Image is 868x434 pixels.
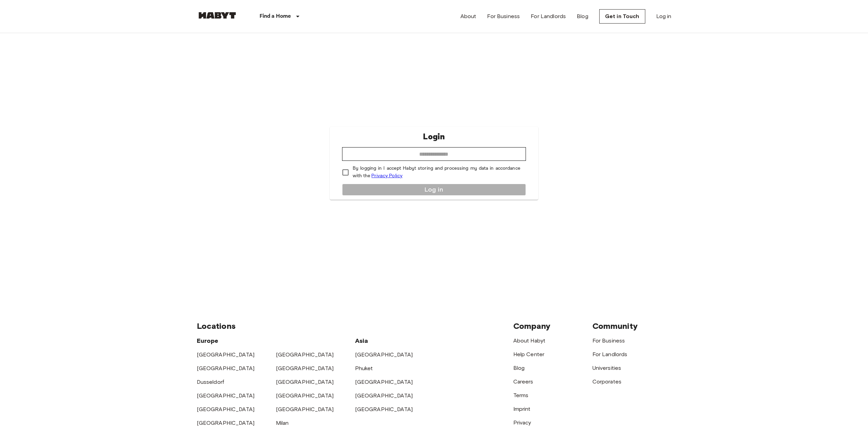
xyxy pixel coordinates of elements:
[513,351,545,358] a: Help Center
[592,351,628,358] a: For Landlords
[592,321,638,331] span: Community
[197,365,255,372] a: [GEOGRAPHIC_DATA]
[599,9,645,24] a: Get in Touch
[276,420,289,426] a: Milan
[656,12,672,20] a: Log in
[355,392,413,399] a: [GEOGRAPHIC_DATA]
[276,365,334,372] a: [GEOGRAPHIC_DATA]
[197,392,255,399] a: [GEOGRAPHIC_DATA]
[355,337,368,345] span: Asia
[197,406,255,412] a: [GEOGRAPHIC_DATA]
[276,406,334,412] a: [GEOGRAPHIC_DATA]
[353,165,520,180] p: By logging in I accept Habyt storing and processing my data in accordance with the
[355,365,373,372] a: Phuket
[197,379,224,385] a: Dusseldorf
[577,12,588,20] a: Blog
[460,12,476,20] a: About
[276,379,334,385] a: [GEOGRAPHIC_DATA]
[276,392,334,399] a: [GEOGRAPHIC_DATA]
[513,419,531,426] a: Privacy
[197,420,255,426] a: [GEOGRAPHIC_DATA]
[276,351,334,358] a: [GEOGRAPHIC_DATA]
[513,378,533,385] a: Careers
[513,406,531,412] a: Imprint
[513,392,529,398] a: Terms
[423,131,445,143] p: Login
[355,379,413,385] a: [GEOGRAPHIC_DATA]
[513,337,546,344] a: About Habyt
[371,173,402,179] a: Privacy Policy
[197,321,236,331] span: Locations
[531,12,566,20] a: For Landlords
[487,12,520,20] a: For Business
[513,321,551,331] span: Company
[260,12,291,20] p: Find a Home
[592,337,625,344] a: For Business
[592,365,621,371] a: Universities
[197,337,219,345] span: Europe
[197,12,238,19] img: Habyt
[592,378,622,385] a: Corporates
[355,351,413,358] a: [GEOGRAPHIC_DATA]
[513,365,525,371] a: Blog
[355,406,413,412] a: [GEOGRAPHIC_DATA]
[197,351,255,358] a: [GEOGRAPHIC_DATA]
